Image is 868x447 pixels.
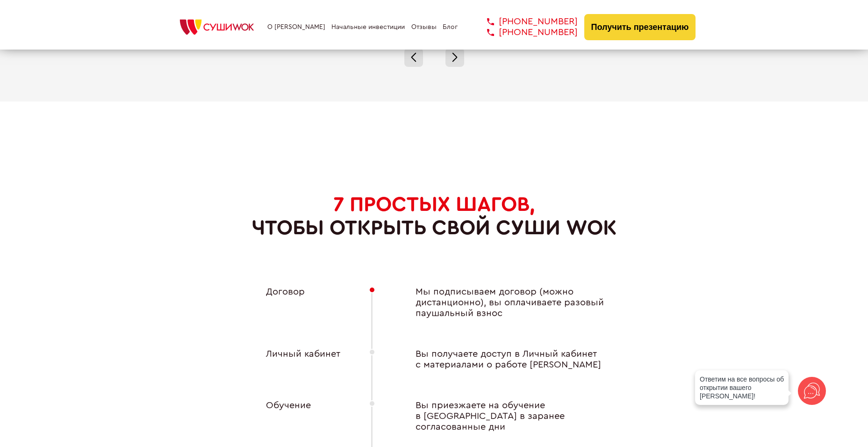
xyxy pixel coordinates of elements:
[172,17,261,37] img: СУШИWOK
[247,349,350,370] div: Личный кабинет
[411,23,437,31] a: Отзывы
[331,23,405,31] a: Начальные инвестиции
[247,400,350,433] div: Обучение
[443,23,458,31] a: Блог
[473,27,578,38] a: [PHONE_NUMBER]
[397,287,621,319] div: Мы подписываем договор (можно дистанционно), вы оплачиваете разовый паушальный взнос
[695,370,789,405] div: Ответим на все вопросы об открытии вашего [PERSON_NAME]!
[267,23,325,31] a: О [PERSON_NAME]
[397,349,621,370] div: Вы получаете доступ в Личный кабинет с материалами о работе [PERSON_NAME]
[333,194,535,215] span: 7 ПРОСТЫХ ШАГОВ,
[397,400,621,433] div: Вы приезжаете на обучение в [GEOGRAPHIC_DATA] в заранее согласованные дни
[247,287,350,319] div: Договор
[473,16,578,27] a: [PHONE_NUMBER]
[584,14,696,40] button: Получить презентацию
[252,193,617,240] h2: чтобы открыть свой Суши Wok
